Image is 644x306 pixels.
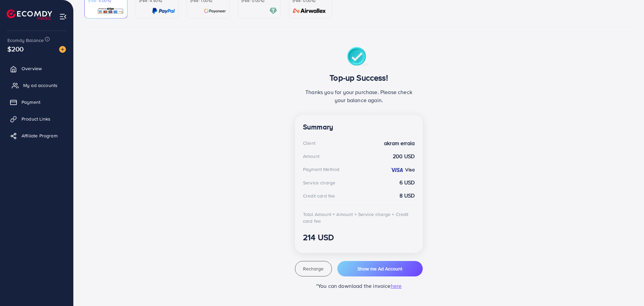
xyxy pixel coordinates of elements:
a: Product Links [5,112,68,126]
img: menu [59,13,67,20]
button: Show me Ad Account [337,261,423,276]
div: Client [303,140,315,146]
img: logo [7,9,52,20]
div: Total Amount = Amount + Service charge + Credit card fee [303,211,415,225]
a: My ad accounts [5,79,68,92]
span: $200 [7,44,24,54]
p: Thanks you for your purchase. Please check your balance again. [303,88,415,104]
img: success [347,47,371,68]
span: here [391,282,402,290]
span: Ecomdy Balance [7,37,44,44]
h4: Summary [303,123,415,131]
img: credit [390,167,404,173]
strong: akram erraia [384,139,415,147]
span: Recharge [303,265,324,272]
span: Affiliate Program [22,132,58,139]
span: Show me Ad Account [357,265,402,272]
h3: 214 USD [303,232,415,242]
h3: Top-up Success! [303,73,415,83]
strong: 8 USD [400,192,415,200]
div: Credit card fee [303,192,335,199]
span: Overview [22,65,42,72]
span: Payment [22,99,40,105]
button: Recharge [295,261,332,276]
strong: 6 USD [400,179,415,186]
span: My ad accounts [23,82,58,89]
div: Amount [303,153,319,160]
p: *You can download the invoice [295,282,423,290]
a: Overview [5,62,68,75]
div: Payment Method [303,166,339,173]
a: Affiliate Program [5,129,68,142]
img: card [97,7,124,15]
a: Payment [5,95,68,109]
strong: Visa [405,166,415,173]
span: Product Links [22,116,50,122]
div: Service charge [303,179,335,186]
img: card [291,7,328,15]
img: card [204,7,226,15]
img: image [59,46,66,53]
iframe: Chat [615,276,639,301]
img: card [152,7,175,15]
strong: 200 USD [393,152,415,160]
img: card [269,7,277,15]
